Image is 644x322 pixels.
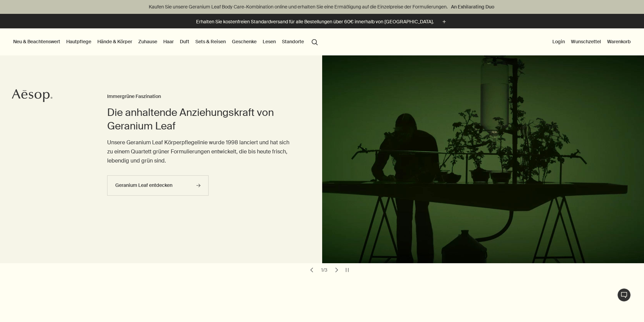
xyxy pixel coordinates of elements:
[107,138,295,166] p: Unsere Geranium Leaf Körperpflegelinie wurde 1998 lanciert und hat sich zu einem Quartett grüner ...
[162,37,175,46] a: Haar
[196,18,448,26] button: Erhalten Sie kostenfreien Standardversand für alle Bestellungen über 60€ innerhalb von [GEOGRAPHI...
[281,37,305,46] button: Standorte
[137,37,159,46] a: Zuhause
[96,37,134,46] a: Hände & Körper
[12,37,62,46] button: Neu & Beachtenswert
[178,37,191,46] a: Duft
[107,93,295,101] h3: Immergrüne Faszination
[309,35,321,48] button: Menüpunkt "Suche" öffnen
[12,28,321,55] nav: primary
[450,3,496,10] a: An Exhilarating Duo
[12,89,52,102] svg: Aesop
[617,288,631,302] button: Live-Support Chat
[319,267,329,273] div: 1 / 3
[231,37,258,46] a: Geschenke
[196,18,434,25] p: Erhalten Sie kostenfreien Standardversand für alle Bestellungen über 60€ innerhalb von [GEOGRAPHI...
[570,37,602,46] a: Wunschzettel
[342,265,352,275] button: pause
[107,106,295,133] h2: Die anhaltende Anziehungskraft von Geranium Leaf
[307,265,316,275] button: previous slide
[7,3,637,10] p: Kaufen Sie unsere Geranium Leaf Body Care-Kombination online und erhalten Sie eine Ermäßigung auf...
[261,37,277,46] a: Lesen
[65,37,93,46] a: Hautpflege
[551,28,632,55] nav: supplementary
[107,175,209,196] a: Geranium Leaf entdecken
[606,37,632,46] button: Warenkorb
[194,37,227,46] a: Sets & Reisen
[332,265,341,275] button: next slide
[12,89,52,104] a: Aesop
[551,37,566,46] button: Login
